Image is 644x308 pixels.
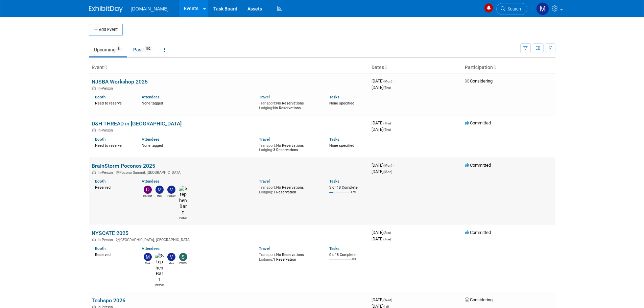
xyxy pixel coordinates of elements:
div: No Reservations 3 Reservations [259,142,319,152]
a: Attendees [142,95,160,99]
img: In-Person Event [92,86,96,90]
a: NYSCATE 2025 [92,230,128,236]
div: Stephen Bart [179,216,187,220]
a: Travel [259,179,270,184]
span: Lodging: [259,106,273,110]
a: Tasks [329,179,339,184]
span: Lodging: [259,257,273,262]
span: - [393,297,394,302]
span: (Tue) [383,237,391,241]
div: No Reservations 1 Reservation [259,184,319,194]
div: None tagged [142,100,254,106]
div: Need to reserve [95,100,132,106]
th: Dates [369,62,462,73]
span: None specified [329,101,354,105]
div: None tagged [142,142,254,148]
div: Mark Triftshauser [167,261,175,265]
a: Travel [259,137,270,142]
span: Considering [465,78,493,84]
div: Damien Dimino [143,194,152,198]
span: Search [505,6,521,11]
span: [DATE] [372,169,392,174]
div: Mark Menzella [143,261,152,265]
span: (Mon) [383,164,392,167]
span: - [393,163,394,168]
span: - [392,230,393,235]
img: In-Person Event [92,128,96,132]
span: Lodging: [259,190,273,194]
span: In-Person [98,238,115,242]
a: Sort by Participation Type [493,65,496,70]
span: - [392,120,393,125]
button: Add Event [89,24,123,36]
div: [GEOGRAPHIC_DATA], [GEOGRAPHIC_DATA] [92,237,366,242]
span: (Wed) [383,298,392,302]
div: Reserved [95,251,132,257]
div: Need to reserve [95,142,132,148]
span: Lodging: [259,148,273,152]
div: Mark Menzella [155,194,164,198]
span: Transport: [259,143,276,148]
img: Damien Dimino [144,186,152,194]
a: Techspo 2026 [92,297,125,304]
th: Event [89,62,369,73]
div: No Reservations 1 Reservation [259,251,319,262]
a: Past102 [128,43,158,56]
span: [DOMAIN_NAME] [131,6,169,11]
img: Mark Menzella [144,253,152,261]
span: [DATE] [372,230,393,235]
span: [DATE] [372,297,394,302]
img: Scot Desort [179,253,187,261]
span: [DATE] [372,78,394,84]
a: Sort by Start Date [384,65,387,70]
span: - [393,78,394,84]
a: Travel [259,246,270,251]
a: Tasks [329,95,339,99]
a: Booth [95,246,105,251]
span: Transport: [259,101,276,105]
a: Travel [259,95,270,99]
div: Scot Desort [179,261,187,265]
span: [DATE] [372,127,391,132]
span: [DATE] [372,163,394,168]
img: In-Person Event [92,170,96,174]
span: [DATE] [372,236,391,241]
span: Transport: [259,253,276,257]
a: Booth [95,179,105,184]
div: 0 of 8 Complete [329,253,366,257]
span: (Thu) [383,121,391,125]
img: In-Person Event [92,238,96,241]
td: 0% [352,258,356,267]
span: [DATE] [372,120,393,125]
span: (Sun) [383,231,391,235]
span: [DATE] [372,85,391,90]
span: 102 [143,46,152,51]
span: In-Person [98,170,115,175]
img: ExhibitDay [89,6,123,13]
a: NJSBA Workshop 2025 [92,78,148,85]
img: Stephen Bart [155,253,164,283]
span: Transport: [259,185,276,190]
div: Matthew Levin [167,194,175,198]
a: Attendees [142,179,160,184]
a: Tasks [329,137,339,142]
div: Reserved [95,184,132,190]
th: Participation [462,62,555,73]
img: Stephen Bart [179,186,187,216]
a: D&H THREAD in [GEOGRAPHIC_DATA] [92,120,182,127]
span: In-Person [98,128,115,133]
span: Committed [465,163,491,168]
a: Booth [95,95,105,99]
span: In-Person [98,86,115,91]
td: 17% [351,190,356,199]
img: Mark Menzella [536,2,549,15]
div: Stephen Bart [155,283,164,287]
img: Mark Triftshauser [167,253,175,261]
span: Committed [465,230,491,235]
span: (Thu) [383,128,391,132]
span: 8 [116,46,122,51]
span: Committed [465,120,491,125]
div: Pocono Summit, [GEOGRAPHIC_DATA] [92,169,366,175]
a: Attendees [142,246,160,251]
a: BrainStorm Poconos 2025 [92,163,155,169]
